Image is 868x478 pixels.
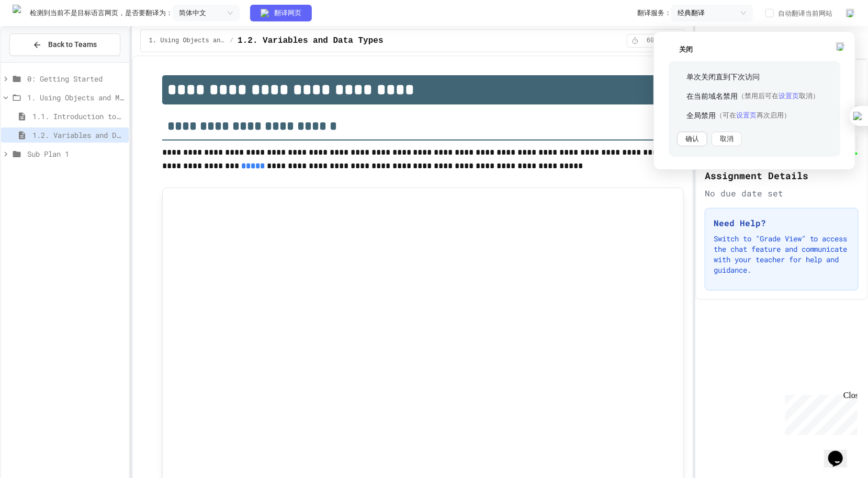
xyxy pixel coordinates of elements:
[705,187,859,200] div: No due date set
[714,217,850,229] h3: Need Help?
[230,37,233,45] span: /
[705,168,859,183] h2: Assignment Details
[238,34,383,47] span: 1.2. Variables and Data Types
[642,37,659,45] span: 60
[9,33,120,56] button: Back to Teams
[32,111,125,122] span: 1.1. Introduction to Algorithms, Programming, and Compilers
[32,130,125,141] span: 1.2. Variables and Data Types
[704,30,736,54] div: My Account
[27,73,125,84] span: 0: Getting Started
[714,234,850,275] p: Switch to "Grade View" to access the chat feature and communicate with your teacher for help and ...
[27,92,125,103] span: 1. Using Objects and Methods
[48,39,97,50] span: Back to Teams
[781,391,858,435] iframe: chat widget
[149,37,226,45] span: 1. Using Objects and Methods
[27,148,125,159] span: Sub Plan 1
[824,436,858,468] iframe: chat widget
[4,4,72,66] div: Chat with us now!Close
